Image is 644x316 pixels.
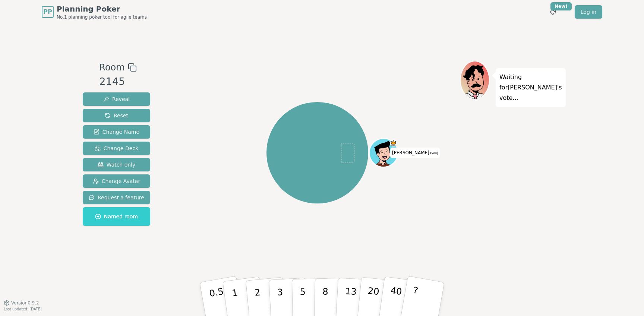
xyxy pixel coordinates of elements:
[94,128,139,136] span: Change Name
[83,191,150,204] button: Request a feature
[95,213,138,220] span: Named room
[83,142,150,155] button: Change Deck
[99,61,124,74] span: Room
[83,125,150,139] button: Change Name
[43,7,52,16] span: PP
[499,72,562,103] p: Waiting for [PERSON_NAME] 's vote...
[57,14,147,20] span: No.1 planning poker tool for agile teams
[83,158,150,171] button: Watch only
[89,194,144,201] span: Request a feature
[390,139,397,146] span: Mohamed is the host
[546,5,560,19] button: New!
[575,5,602,19] a: Log in
[83,109,150,122] button: Reset
[93,177,141,185] span: Change Avatar
[11,300,39,306] span: Version 0.9.2
[550,2,572,10] div: New!
[99,74,136,89] div: 2145
[390,148,440,158] span: Click to change your name
[57,4,147,14] span: Planning Poker
[429,152,438,155] span: (you)
[103,95,130,103] span: Reveal
[4,307,42,311] span: Last updated: [DATE]
[83,92,150,106] button: Reveal
[83,174,150,188] button: Change Avatar
[83,207,150,226] button: Named room
[98,161,136,168] span: Watch only
[370,139,397,166] button: Click to change your avatar
[95,145,138,152] span: Change Deck
[105,112,128,119] span: Reset
[42,4,147,20] a: PPPlanning PokerNo.1 planning poker tool for agile teams
[4,300,39,306] button: Version0.9.2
